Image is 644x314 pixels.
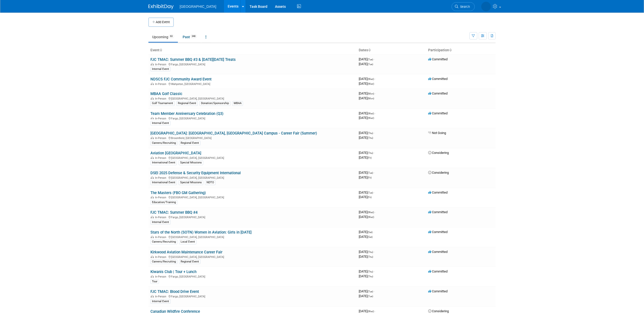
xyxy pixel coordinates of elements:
span: (Tue) [368,63,373,66]
span: - [375,309,376,313]
span: - [374,289,375,293]
span: [DATE] [359,235,373,239]
a: FJC TMAC: Blood Drive Event [150,289,199,294]
span: - [373,230,374,234]
span: In-Person [155,216,168,219]
div: [GEOGRAPHIC_DATA], [GEOGRAPHIC_DATA] [150,235,355,239]
span: (Thu) [368,137,373,139]
span: (Fri) [368,156,372,159]
span: (Tue) [368,295,373,298]
span: - [375,77,376,81]
span: - [375,210,376,214]
span: (Wed) [368,211,374,214]
div: Local Event [179,240,196,244]
span: 63 [169,34,174,38]
div: Internal Event [150,220,171,225]
div: Wahpeton, [GEOGRAPHIC_DATA] [150,82,355,86]
div: Fargo, [GEOGRAPHIC_DATA] [150,116,355,120]
span: In-Person [155,275,168,278]
span: Considering [428,309,449,313]
span: (Wed) [368,216,374,218]
a: Kirkwood Aviation Maintenance Career Fair [150,250,222,254]
div: MBAA [232,101,243,106]
span: [DATE] [359,289,375,293]
span: (Tue) [368,171,373,174]
img: In-Person Event [151,156,154,159]
span: Search [458,5,470,9]
span: [DATE] [359,215,374,219]
div: Internal Event [150,299,171,304]
span: In-Person [155,236,168,239]
a: Sort by Participation Type [449,48,452,52]
a: Past348 [179,32,201,42]
span: - [374,171,375,174]
a: Search [452,2,475,11]
span: [GEOGRAPHIC_DATA] [180,5,216,9]
span: (Wed) [368,78,374,80]
img: In-Person Event [151,295,154,297]
div: Special Missions [179,180,203,185]
span: Considering [428,151,449,155]
span: In-Person [155,82,168,86]
span: (Thu) [368,152,373,154]
span: (Tue) [368,191,373,194]
span: [DATE] [359,151,375,155]
div: Careers/Recruiting [150,259,177,264]
span: [DATE] [359,62,373,66]
span: [DATE] [359,210,376,214]
span: [DATE] [359,195,372,199]
div: Careers/Recruiting [150,141,177,145]
div: Broomfield, [GEOGRAPHIC_DATA] [150,136,355,140]
div: International Event [150,180,177,185]
span: (Thu) [368,251,373,253]
span: Committed [428,57,448,61]
span: [DATE] [359,270,375,273]
div: Education/Training [150,200,177,205]
span: In-Person [155,97,168,100]
a: Upcoming63 [148,32,178,42]
span: - [374,151,375,155]
a: Team Member Anniversary Celebration (Q3) [150,111,223,116]
div: Regional Event [179,141,200,145]
div: [GEOGRAPHIC_DATA], [GEOGRAPHIC_DATA] [150,156,355,160]
span: - [375,92,376,95]
span: Committed [428,77,448,81]
img: ExhibitDay [148,4,174,9]
span: [DATE] [359,309,376,313]
img: In-Person Event [151,82,154,85]
img: In-Person Event [151,117,154,119]
div: Careers/Recruiting [150,240,177,244]
span: [DATE] [359,77,376,81]
button: Add Event [148,18,174,27]
div: International Event [150,160,177,165]
span: In-Person [155,196,168,199]
span: Considering [428,171,449,174]
span: (Wed) [368,117,374,119]
span: [DATE] [359,250,375,254]
span: [DATE] [359,175,372,179]
span: In-Person [155,156,168,160]
img: In-Person Event [151,236,154,238]
span: [DATE] [359,116,374,120]
div: [GEOGRAPHIC_DATA], [GEOGRAPHIC_DATA] [150,96,355,100]
span: Committed [428,191,448,194]
a: NDSCS FJC Community Award Event [150,77,212,81]
div: Fargo, [GEOGRAPHIC_DATA] [150,215,355,219]
a: DSEI 2025 Defense & Security Equipment International [150,171,241,175]
span: Committed [428,250,448,254]
span: (Fri) [368,176,372,179]
div: Fargo, [GEOGRAPHIC_DATA] [150,294,355,298]
span: - [374,191,375,194]
img: In-Person Event [151,176,154,179]
a: FJC TMAC: Summer BBQ #3 & [DATE][DATE] Treats [150,57,236,62]
a: Stars of the North (SOTN) Women in Aviation: Girls in [DATE] [150,230,252,235]
span: In-Person [155,137,168,140]
a: Aviation [GEOGRAPHIC_DATA] [150,151,201,155]
div: [GEOGRAPHIC_DATA], [GEOGRAPHIC_DATA] [150,175,355,180]
span: In-Person [155,63,168,66]
span: (Wed) [368,112,374,115]
img: In-Person Event [151,275,154,278]
div: [GEOGRAPHIC_DATA], [GEOGRAPHIC_DATA] [150,195,355,199]
th: Dates [357,46,426,55]
a: MBAA Golf Classic [150,92,182,96]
